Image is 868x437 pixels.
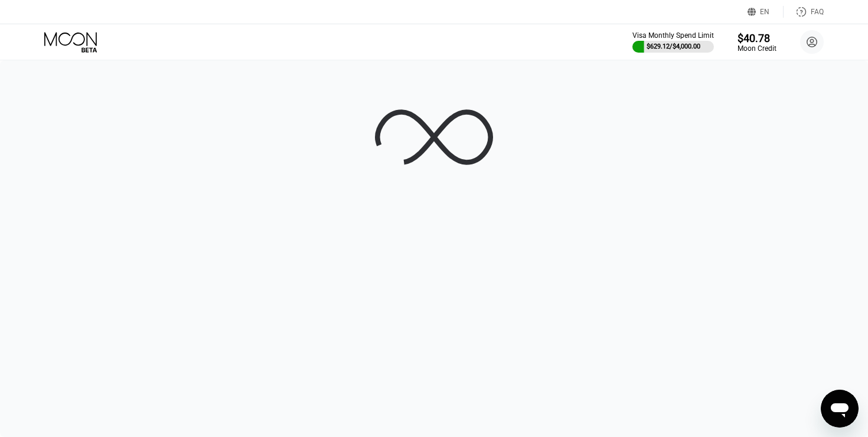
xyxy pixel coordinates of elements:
[738,44,776,53] div: Moon Credit
[811,8,824,16] div: FAQ
[821,390,859,428] iframe: Button to launch messaging window
[748,6,784,18] div: EN
[760,8,769,16] div: EN
[647,43,700,50] div: $629.12 / $4,000.00
[632,31,714,53] div: Visa Monthly Spend Limit$629.12/$4,000.00
[784,6,824,18] div: FAQ
[632,31,714,40] div: Visa Monthly Spend Limit
[738,32,776,53] div: $40.78Moon Credit
[738,32,776,44] div: $40.78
